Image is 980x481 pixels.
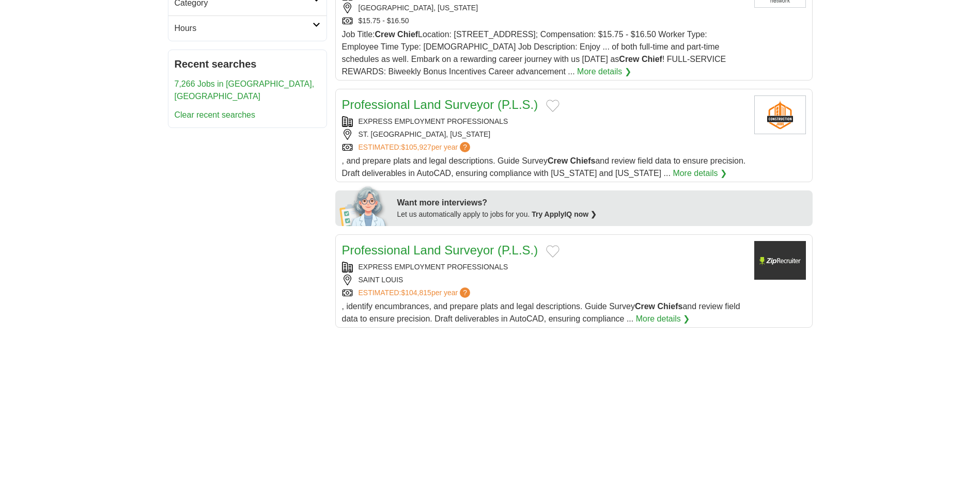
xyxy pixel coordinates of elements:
strong: Crew [619,55,639,63]
a: Professional Land Surveyor (P.L.S.) [342,98,538,111]
a: Clear recent searches [175,110,256,119]
a: Professional Land Surveyor (P.L.S.) [342,243,538,257]
div: Let us automatically apply to jobs for you. [397,209,806,220]
h2: Recent searches [175,56,320,72]
img: Company logo [754,95,806,134]
strong: Chief [642,55,662,63]
img: apply-iq-scientist.png [339,185,390,226]
strong: Crew [375,30,395,39]
span: , identify encumbrances, and prepare plats and legal descriptions. Guide Survey and review field ... [342,302,740,323]
a: More details ❯ [577,66,631,78]
a: ESTIMATED:$105,927per year? [359,142,473,153]
span: , and prepare plats and legal descriptions. Guide Survey and review field data to ensure precisio... [342,156,746,178]
strong: Crew [635,302,655,311]
div: [GEOGRAPHIC_DATA], [US_STATE] [342,3,746,13]
h2: Hours [175,22,313,35]
span: $104,815 [401,288,431,297]
span: $105,927 [401,143,431,151]
a: 7,266 Jobs in [GEOGRAPHIC_DATA], [GEOGRAPHIC_DATA] [175,79,315,101]
a: ESTIMATED:$104,815per year? [359,287,473,298]
div: ST. [GEOGRAPHIC_DATA], [US_STATE] [342,129,746,140]
div: EXPRESS EMPLOYMENT PROFESSIONALS [342,262,746,272]
span: ? [460,142,470,152]
span: Job Title: Location: [STREET_ADDRESS]; Compensation: $15.75 - $16.50 Worker Type: Employee Time T... [342,30,726,76]
strong: Chiefs [658,302,683,311]
strong: Chief [397,30,418,39]
strong: Chiefs [570,156,596,165]
img: Company logo [754,241,806,280]
button: Add to favorite jobs [546,100,559,112]
span: ? [460,287,470,298]
button: Add to favorite jobs [546,245,559,258]
a: More details ❯ [673,167,727,180]
div: EXPRESS EMPLOYMENT PROFESSIONALS [342,116,746,127]
a: Hours [168,15,326,41]
div: $15.75 - $16.50 [342,15,746,26]
div: Want more interviews? [397,197,806,209]
a: Try ApplyIQ now ❯ [532,210,597,218]
strong: Crew [548,156,568,165]
a: More details ❯ [636,313,690,325]
div: SAINT LOUIS [342,275,746,285]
